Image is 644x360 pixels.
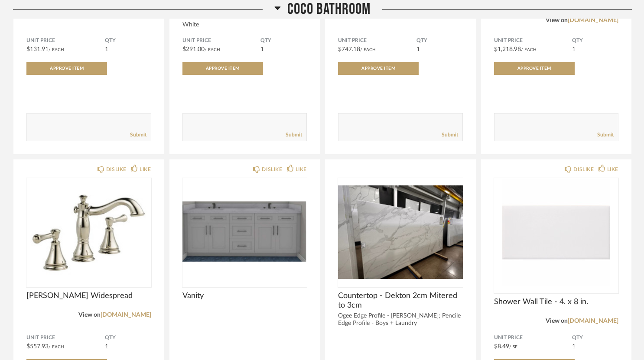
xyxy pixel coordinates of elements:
[521,48,537,52] span: / Each
[26,46,49,52] span: $131.91
[26,344,49,350] span: $557.93
[49,345,64,349] span: / Each
[182,178,307,286] img: undefined
[568,318,618,324] a: [DOMAIN_NAME]
[494,46,521,52] span: $1,218.98
[105,37,151,44] span: QTY
[338,62,419,75] button: Approve Item
[568,17,618,23] a: [DOMAIN_NAME]
[494,37,572,44] span: Unit Price
[494,178,619,286] div: 0
[509,345,517,349] span: / SF
[182,291,307,301] span: Vanity
[105,46,108,52] span: 1
[182,21,307,29] div: White
[494,297,619,307] span: Shower Wall Tile - 4. x 8 in.
[105,344,108,350] span: 1
[416,37,463,44] span: QTY
[572,344,576,350] span: 1
[573,165,594,174] div: DISLIKE
[26,291,151,301] span: [PERSON_NAME] Widespread
[572,37,618,44] span: QTY
[442,131,458,139] a: Submit
[26,62,107,75] button: Approve Item
[597,131,614,139] a: Submit
[260,46,264,52] span: 1
[105,334,151,341] span: QTY
[130,131,146,139] a: Submit
[286,131,302,139] a: Submit
[338,46,360,52] span: $747.18
[546,17,568,23] span: View on
[26,178,151,286] img: undefined
[338,291,463,310] span: Countertop - Dekton 2cm Mitered to 3cm
[26,334,105,341] span: Unit Price
[49,48,64,52] span: / Each
[338,312,463,327] div: Ogee Edge Profile - [PERSON_NAME]; Pencile Edge Profile - Boys + Laundry
[572,46,576,52] span: 1
[338,178,463,286] img: undefined
[50,66,84,71] span: Approve Item
[494,344,509,350] span: $8.49
[260,37,307,44] span: QTY
[494,334,572,341] span: Unit Price
[360,48,376,52] span: / Each
[26,37,105,44] span: Unit Price
[416,46,420,52] span: 1
[572,334,618,341] span: QTY
[101,312,151,318] a: [DOMAIN_NAME]
[494,62,575,75] button: Approve Item
[182,46,205,52] span: $291.00
[78,312,101,318] span: View on
[106,165,127,174] div: DISLIKE
[338,37,416,44] span: Unit Price
[494,178,619,286] img: undefined
[182,37,261,44] span: Unit Price
[296,165,307,174] div: LIKE
[607,165,618,174] div: LIKE
[517,66,551,71] span: Approve Item
[182,62,263,75] button: Approve Item
[205,48,220,52] span: / Each
[262,165,282,174] div: DISLIKE
[546,318,568,324] span: View on
[361,66,395,71] span: Approve Item
[140,165,151,174] div: LIKE
[206,66,240,71] span: Approve Item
